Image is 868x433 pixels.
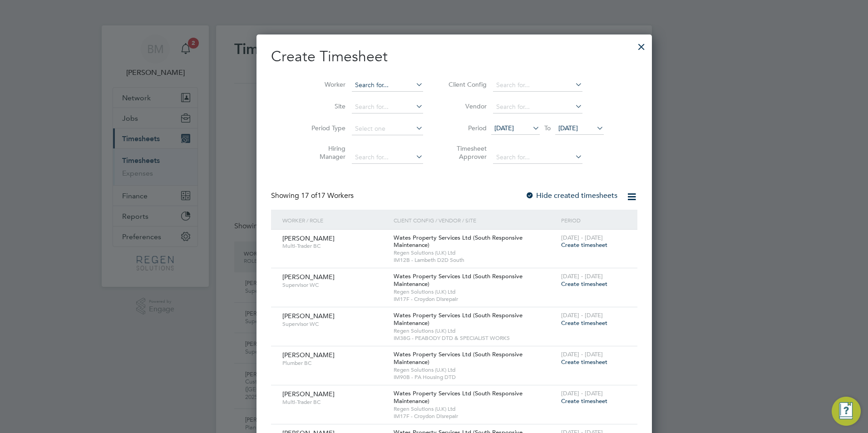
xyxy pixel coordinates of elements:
label: Client Config [446,80,487,89]
span: To [542,122,553,134]
div: Period [559,210,628,231]
span: Supervisor WC [282,320,387,328]
span: IM12B - Lambeth D2D South [394,256,556,264]
span: Regen Solutions (U.K) Ltd [394,366,556,374]
span: [DATE] - [DATE] [561,311,603,319]
input: Search for... [493,101,582,113]
label: Worker [305,80,345,89]
span: Wates Property Services Ltd (South Responsive Maintenance) [394,389,523,405]
label: Vendor [446,102,487,110]
input: Search for... [352,79,423,92]
span: [PERSON_NAME] [282,390,335,398]
span: Regen Solutions (U.K) Ltd [394,249,556,256]
span: IM17F - Croydon Disrepair [394,413,556,420]
label: Period Type [305,124,345,132]
span: [DATE] - [DATE] [561,350,603,358]
span: 17 Workers [301,191,354,200]
span: Plumber BC [282,359,387,367]
span: [PERSON_NAME] [282,273,335,281]
input: Search for... [493,79,582,92]
span: Regen Solutions (U.K) Ltd [394,405,556,413]
span: [DATE] - [DATE] [561,389,603,397]
span: Regen Solutions (U.K) Ltd [394,288,556,295]
span: Wates Property Services Ltd (South Responsive Maintenance) [394,350,523,366]
span: Create timesheet [561,397,607,405]
span: Wates Property Services Ltd (South Responsive Maintenance) [394,272,523,288]
span: [DATE] [558,124,578,132]
span: 17 of [301,191,317,200]
div: Client Config / Vendor / Site [391,210,558,231]
span: [PERSON_NAME] [282,351,335,359]
span: Create timesheet [561,358,607,366]
span: Wates Property Services Ltd (South Responsive Maintenance) [394,234,523,249]
span: Regen Solutions (U.K) Ltd [394,327,556,335]
label: Hiring Manager [305,144,345,161]
button: Engage Resource Center [832,397,861,426]
span: IM17F - Croydon Disrepair [394,295,556,303]
label: Hide created timesheets [525,191,617,200]
label: Timesheet Approver [446,144,487,161]
span: Create timesheet [561,280,607,288]
span: [PERSON_NAME] [282,234,335,242]
span: Wates Property Services Ltd (South Responsive Maintenance) [394,311,523,327]
div: Worker / Role [280,210,391,231]
input: Search for... [352,101,423,113]
span: Multi-Trader BC [282,242,387,250]
span: Multi-Trader BC [282,399,387,406]
label: Site [305,102,345,110]
span: Create timesheet [561,319,607,327]
span: [DATE] - [DATE] [561,272,603,280]
label: Period [446,124,487,132]
span: [DATE] - [DATE] [561,234,603,241]
span: IM38G - PEABODY DTD & SPECIALIST WORKS [394,335,556,342]
span: Create timesheet [561,241,607,249]
span: IM90B - PA Housing DTD [394,374,556,381]
span: [PERSON_NAME] [282,312,335,320]
input: Search for... [493,151,582,164]
span: [DATE] [494,124,514,132]
span: Supervisor WC [282,281,387,289]
div: Showing [271,191,355,201]
h2: Create Timesheet [271,47,637,66]
input: Select one [352,123,423,135]
input: Search for... [352,151,423,164]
